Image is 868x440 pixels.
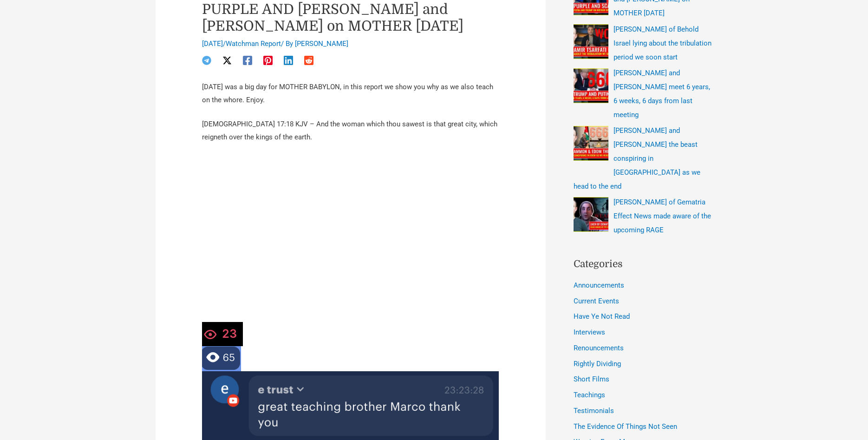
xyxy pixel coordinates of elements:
[574,126,700,190] a: [PERSON_NAME] and [PERSON_NAME] the beast conspiring in [GEOGRAPHIC_DATA] as we head to the end
[202,81,499,107] p: [DATE] was a big day for MOTHER BABYLON, in this report we show you why as we also teach on the w...
[202,39,223,48] span: [DATE]
[574,297,619,305] a: Current Events
[574,422,677,431] a: The Evidence Of Things Not Seen
[613,25,711,61] a: [PERSON_NAME] of Behold Israel lying about the tribulation period we soon start
[222,56,232,65] a: Twitter / X
[226,39,281,48] a: Watchman Report
[574,281,624,289] a: Announcements
[263,56,273,65] a: Pinterest
[202,56,211,65] a: Telegram
[574,360,621,368] a: Rightly Dividing
[574,328,605,336] a: Interviews
[202,155,499,322] iframe: purple-and-scarlet-putin-and-trump-on-mother-babylon-day-Aug-16-2025-restream
[574,257,713,272] h2: Categories
[295,39,348,48] a: [PERSON_NAME]
[284,56,293,65] a: Linkedin
[574,312,630,321] a: Have Ye Not Read
[574,375,609,383] a: Short Films
[613,198,711,234] a: [PERSON_NAME] of Gematria Effect News made aware of the upcoming RAGE
[202,118,499,144] p: [DEMOGRAPHIC_DATA] 17:18 KJV – And the woman which thou sawest is that great city, which reigneth...
[574,407,614,415] a: Testimonials
[202,39,499,49] div: / / By
[304,56,313,65] a: Reddit
[613,69,710,119] a: [PERSON_NAME] and [PERSON_NAME] meet 6 years, 6 weeks, 6 days from last meeting
[243,56,252,65] a: Facebook
[202,1,499,34] h1: PURPLE AND [PERSON_NAME] and [PERSON_NAME] on MOTHER [DATE]
[574,391,605,399] a: Teachings
[574,344,624,352] a: Renouncements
